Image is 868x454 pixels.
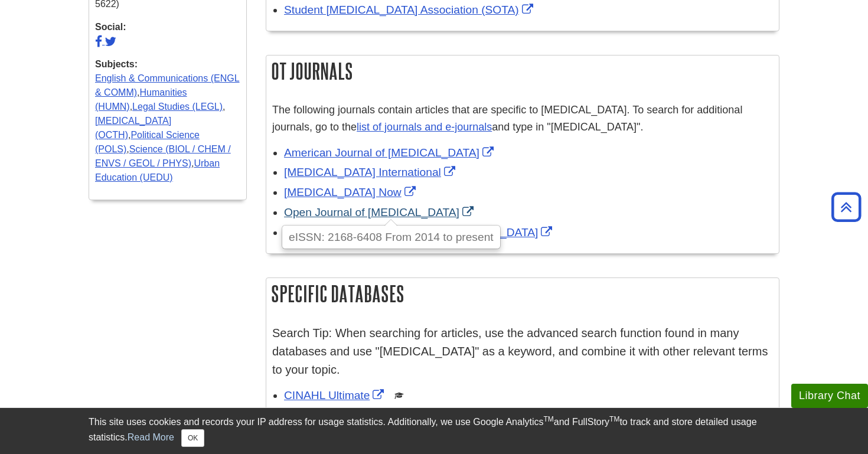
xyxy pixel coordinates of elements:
strong: Subjects: [95,57,240,71]
a: Legal Studies (LEGL) [132,102,223,112]
a: Read More [128,432,174,442]
p: Nursing and allied health articles with more than 50 nursing specialties. Includes quick lessons,... [284,404,773,439]
a: Political Science (POLS) [95,130,200,154]
h2: Specific Databases [266,278,779,309]
a: Link opens in new window [284,166,458,178]
a: Humanities (HUMN) [95,87,187,112]
button: Close [181,429,204,447]
a: Link opens in new window [284,146,497,159]
strong: Social: [95,20,240,34]
h2: OT Journals [266,55,779,87]
a: Back to Top [827,199,865,215]
div: eISSN: 2168-6408 From 2014 to present [283,226,500,248]
button: Library Chat [791,384,868,408]
a: Link opens in new window [284,206,477,218]
img: Scholarly or Peer Reviewed [394,391,404,400]
a: Link opens in new window [284,389,387,401]
a: Science (BIOL / CHEM / ENVS / GEOL / PHYS) [95,144,231,168]
span: Search Tip: When searching for articles, use the advanced search function found in many databases... [272,326,768,376]
a: Link opens in new window [284,4,536,16]
sup: TM [543,415,553,423]
a: English & Communications (ENGL & COMM) [95,73,240,97]
sup: TM [609,415,619,423]
div: , , , , , , [95,57,240,185]
a: Link opens in new window [284,186,419,198]
a: [MEDICAL_DATA] (OCTH) [95,116,171,140]
div: This site uses cookies and records your IP address for usage statistics. Additionally, we use Goo... [89,415,779,447]
a: list of journals and e-journals [357,121,492,133]
span: The following journals contain articles that are specific to [MEDICAL_DATA]. To search for additi... [272,104,742,133]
